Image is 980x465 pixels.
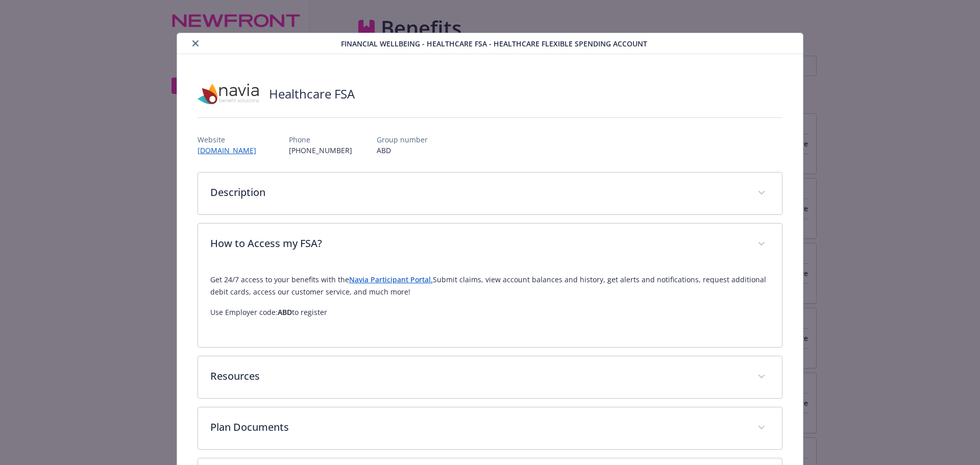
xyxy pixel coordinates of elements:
[198,79,259,109] img: Navia Benefit Solutions
[377,134,428,145] p: Group number
[198,224,782,265] div: How to Access my FSA?
[341,38,647,49] span: Financial Wellbeing - Healthcare FSA - Healthcare Flexible Spending Account
[210,420,746,435] p: Plan Documents
[198,265,782,347] div: How to Access my FSA?
[198,145,264,155] a: [DOMAIN_NAME]
[198,134,264,145] p: Website
[210,274,770,298] p: Get 24/7 access to your benefits with the Submit claims, view account balances and history, get a...
[198,407,782,449] div: Plan Documents
[349,275,433,284] a: Navia Participant Portal.
[198,356,782,398] div: Resources
[289,145,352,156] p: [PHONE_NUMBER]
[269,85,355,103] h2: Healthcare FSA
[210,369,746,384] p: Resources
[377,145,428,156] p: ABD
[189,37,202,50] button: close
[289,134,352,145] p: Phone
[210,185,746,200] p: Description
[210,236,746,251] p: How to Access my FSA?
[198,173,782,214] div: Description
[210,306,770,319] p: Use Employer code: to register
[278,307,292,317] strong: ABD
